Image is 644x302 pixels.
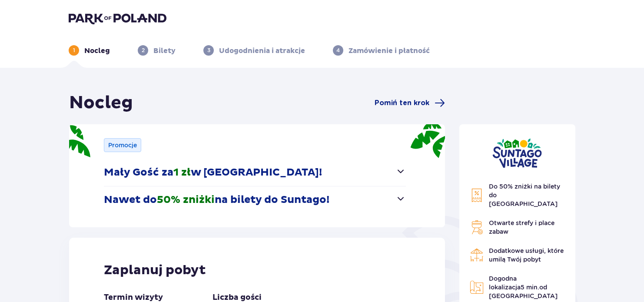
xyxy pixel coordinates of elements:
[489,247,564,263] span: Dodatkowe usługi, które umilą Twój pobyt
[69,92,133,114] h1: Nocleg
[375,98,429,108] span: Pomiń ten krok
[207,46,210,54] p: 3
[470,248,484,262] img: Restaurant Icon
[470,280,484,294] img: Map Icon
[104,193,329,206] p: Nawet do na bilety do Suntago!
[375,98,445,108] a: Pomiń ten krok
[69,45,110,56] div: 1Nocleg
[142,46,145,54] p: 2
[104,159,406,186] button: Mały Gość za1 złw [GEOGRAPHIC_DATA]!
[69,12,166,24] img: Park of Poland logo
[470,220,484,234] img: Grill Icon
[489,183,560,207] span: Do 50% zniżki na bilety do [GEOGRAPHIC_DATA]
[349,46,430,56] p: Zamówienie i płatność
[153,46,176,56] p: Bilety
[84,46,110,56] p: Nocleg
[73,46,75,54] p: 1
[489,219,554,235] span: Otwarte strefy i place zabaw
[489,275,558,299] span: Dogodna lokalizacja od [GEOGRAPHIC_DATA]
[173,166,191,179] span: 1 zł
[157,193,215,206] span: 50% zniżki
[336,46,340,54] p: 4
[333,45,430,56] div: 4Zamówienie i płatność
[104,186,406,213] button: Nawet do50% zniżkina bilety do Suntago!
[108,141,137,149] p: Promocje
[203,45,305,56] div: 3Udogodnienia i atrakcje
[521,284,539,291] span: 5 min.
[104,166,322,179] p: Mały Gość za w [GEOGRAPHIC_DATA]!
[104,262,206,279] p: Zaplanuj pobyt
[219,46,305,56] p: Udogodnienia i atrakcje
[138,45,176,56] div: 2Bilety
[470,188,484,202] img: Discount Icon
[492,138,542,168] img: Suntago Village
